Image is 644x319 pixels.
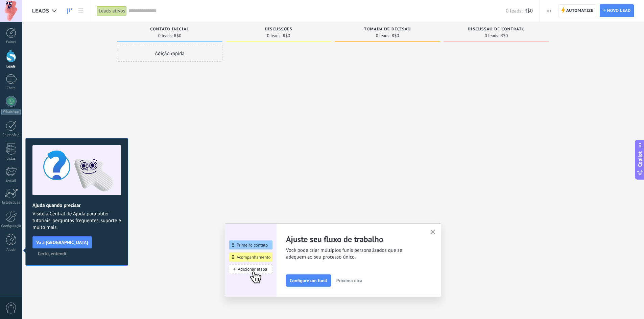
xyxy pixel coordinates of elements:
[290,278,327,283] span: Configure um funil
[32,8,49,14] span: Leads
[1,248,21,252] div: Ajuda
[64,4,75,18] a: Leads
[286,234,422,244] h2: Ajuste seu fluxo de trabalho
[158,34,173,38] span: 0 leads:
[544,4,554,17] button: Mais
[637,151,643,167] span: Copilot
[32,211,121,231] span: Visite a Central de Ajuda para obter tutoriais, perguntas frequentes, suporte e muito mais.
[1,109,21,115] div: WhatsApp
[1,133,21,137] div: Calendário
[506,8,522,14] span: 0 leads:
[600,4,634,17] a: Novo lead
[97,6,127,16] div: Leads ativos
[1,224,21,229] div: Configurações
[1,86,21,90] div: Chats
[333,275,365,286] button: Próxima dica
[35,248,69,259] button: Certo, entendi
[117,45,222,62] div: Adição rápida
[267,34,282,38] span: 0 leads:
[75,4,87,18] a: Lista
[286,247,422,261] span: Você pode criar múltiplos funis personalizados que se adequem ao seu processo único.
[566,5,593,17] span: Automatize
[391,34,399,38] span: R$0
[1,64,21,69] div: Leads
[229,27,328,33] div: Discussões
[558,4,596,17] a: Automatize
[485,34,499,38] span: 0 leads:
[1,179,21,183] div: E-mail
[150,27,189,32] span: Contato inicial
[524,8,533,14] span: R$0
[607,5,631,17] span: Novo lead
[336,278,362,283] span: Próxima dica
[1,201,21,205] div: Estatísticas
[38,251,66,256] span: Certo, entendi
[32,236,92,248] button: Vá à [GEOGRAPHIC_DATA]
[174,34,181,38] span: R$0
[283,34,290,38] span: R$0
[364,27,411,32] span: Tomada de decisão
[376,34,390,38] span: 0 leads:
[338,27,437,33] div: Tomada de decisão
[468,27,525,32] span: Discussão de contrato
[120,27,219,33] div: Contato inicial
[447,27,546,33] div: Discussão de contrato
[500,34,508,38] span: R$0
[286,274,331,287] button: Configure um funil
[32,202,121,209] h2: Ajuda quando precisar
[1,157,21,161] div: Listas
[265,27,292,32] span: Discussões
[1,40,21,45] div: Painel
[36,240,88,245] span: Vá à [GEOGRAPHIC_DATA]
